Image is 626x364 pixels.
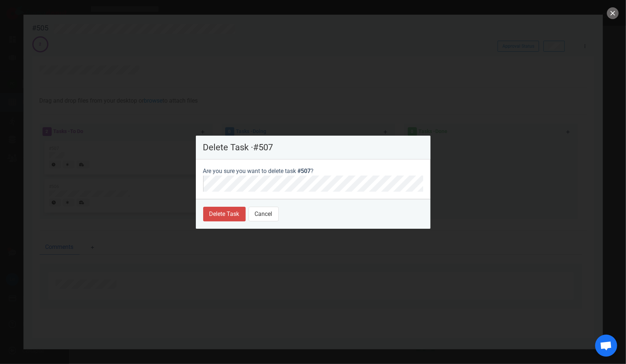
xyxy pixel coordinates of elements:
[595,335,617,357] div: Open de chat
[203,207,246,221] button: Delete Task
[196,159,431,199] section: Are you sure you want to delete task ?
[249,207,279,221] button: Cancel
[203,143,423,152] p: Delete Task · #507
[298,168,311,174] span: #507
[607,7,619,19] button: close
